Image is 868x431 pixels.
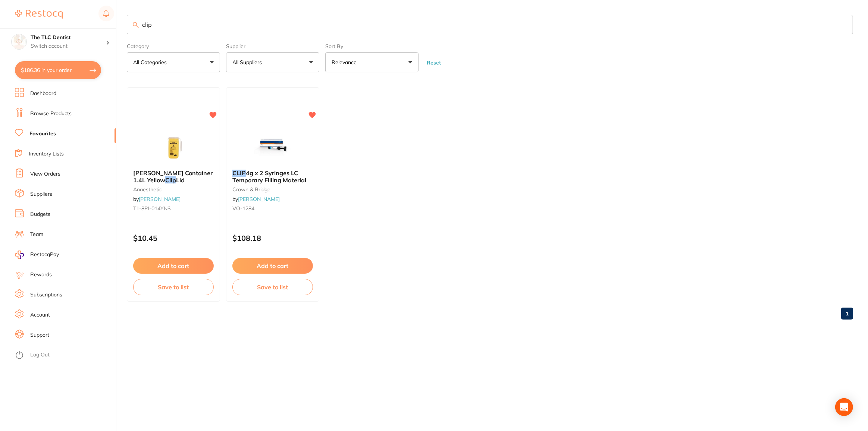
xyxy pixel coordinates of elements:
[30,191,52,198] a: Suppliers
[232,59,265,66] p: All Suppliers
[31,34,106,41] h4: The TLC Dentist
[30,251,59,258] span: RestocqPay
[127,15,853,34] input: Search Favourite Products
[232,279,313,295] button: Save to list
[133,59,170,66] p: All Categories
[30,211,50,218] a: Budgets
[29,150,64,158] a: Inventory Lists
[232,205,254,212] span: VO-1284
[149,126,198,164] img: TERUMO Sharps Container 1.4L Yellow Clip Lid
[31,43,106,50] p: Switch account
[139,196,181,202] a: [PERSON_NAME]
[133,169,213,183] span: [PERSON_NAME] Container 1.4L Yellow
[232,186,313,192] small: crown & bridge
[30,231,43,238] a: Team
[332,59,360,66] p: Relevance
[127,43,220,49] label: Category
[30,110,72,117] a: Browse Products
[232,169,246,177] em: CLIP
[12,34,26,49] img: The TLC Dentist
[15,61,101,79] button: $186.36 in your order
[127,52,220,72] button: All Categories
[238,196,280,202] a: [PERSON_NAME]
[165,176,176,184] em: Clip
[232,258,313,274] button: Add to cart
[15,6,63,23] a: Restocq Logo
[133,205,171,212] span: T1-8PI-014YNS
[30,331,49,339] a: Support
[29,130,56,138] a: Favourites
[133,279,214,295] button: Save to list
[15,10,63,19] img: Restocq Logo
[30,311,50,319] a: Account
[841,306,853,321] a: 1
[133,170,214,183] b: TERUMO Sharps Container 1.4L Yellow Clip Lid
[232,196,280,202] span: by
[248,126,297,164] img: CLIP 4g x 2 Syringes LC Temporary Filling Material
[30,90,56,97] a: Dashboard
[30,351,50,359] a: Log Out
[325,52,419,72] button: Relevance
[30,170,60,178] a: View Orders
[232,169,306,183] span: 4g x 2 Syringes LC Temporary Filling Material
[232,170,313,183] b: CLIP 4g x 2 Syringes LC Temporary Filling Material
[133,196,181,202] span: by
[133,186,214,192] small: anaesthetic
[133,258,214,274] button: Add to cart
[30,271,52,279] a: Rewards
[30,291,62,299] a: Subscriptions
[15,251,59,259] a: RestocqPay
[133,234,214,242] p: $10.45
[424,59,443,66] button: Reset
[15,349,114,361] button: Log Out
[835,398,853,416] div: Open Intercom Messenger
[232,234,313,242] p: $108.18
[325,43,419,49] label: Sort By
[15,251,24,259] img: RestocqPay
[226,43,319,49] label: Supplier
[176,176,185,184] span: Lid
[226,52,319,72] button: All Suppliers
